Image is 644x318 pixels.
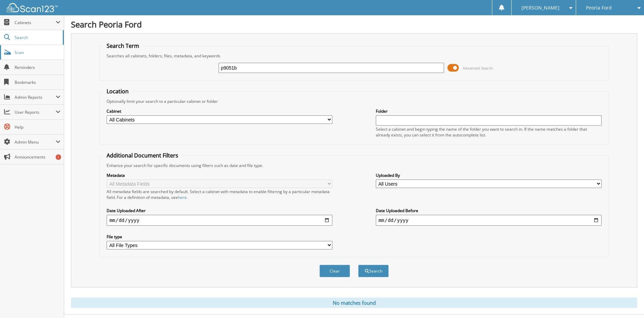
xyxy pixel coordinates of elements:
[15,94,56,100] span: Admin Reports
[107,208,332,213] label: Date Uploaded After
[15,109,56,115] span: User Reports
[15,154,60,160] span: Announcements
[107,189,332,200] div: All metadata fields are searched by default. Select a cabinet with metadata to enable filtering b...
[178,194,187,200] a: here
[586,6,612,10] span: Peoria Ford
[15,50,60,55] span: Scan
[103,42,143,50] legend: Search Term
[103,152,182,159] legend: Additional Document Filters
[107,215,332,226] input: start
[56,154,61,160] div: 1
[15,64,60,70] span: Reminders
[15,139,56,145] span: Admin Menu
[463,66,493,71] span: Advanced Search
[319,265,350,277] button: Clear
[103,98,605,104] div: Optionally limit your search to a particular cabinet or folder
[107,172,332,178] label: Metadata
[103,88,132,95] legend: Location
[521,6,559,10] span: [PERSON_NAME]
[376,108,602,114] label: Folder
[15,79,60,85] span: Bookmarks
[15,124,60,130] span: Help
[376,126,602,138] div: Select a cabinet and begin typing the name of the folder you want to search in. If the name match...
[15,35,59,40] span: Search
[376,208,602,213] label: Date Uploaded Before
[71,19,637,30] h1: Search Peoria Ford
[103,163,605,168] div: Enhance your search for specific documents using filters such as date and file type.
[358,265,389,277] button: Search
[71,298,637,308] div: No matches found
[376,215,602,226] input: end
[376,172,602,178] label: Uploaded By
[15,20,56,25] span: Cabinets
[107,234,332,240] label: File type
[7,3,58,12] img: scan123-logo-white.svg
[107,108,332,114] label: Cabinet
[103,53,605,59] div: Searches all cabinets, folders, files, metadata, and keywords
